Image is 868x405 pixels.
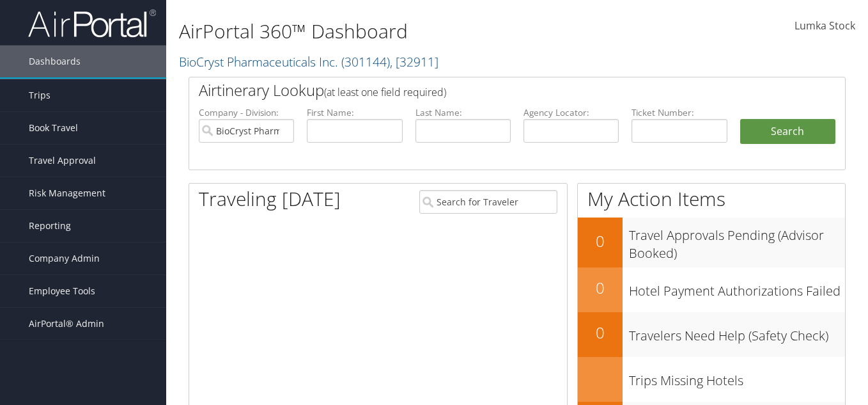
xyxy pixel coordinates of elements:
[199,106,294,119] label: Company - Division:
[29,308,104,340] span: AirPortal® Admin
[629,321,845,345] h3: Travelers Need Help (Safety Check)
[179,53,438,70] a: BioCryst Pharmaceuticals Inc.
[29,145,96,177] span: Travel Approval
[578,322,623,344] h2: 0
[307,106,402,119] label: First Name:
[29,177,105,209] span: Risk Management
[419,190,557,214] input: Search for Traveler
[29,79,50,111] span: Trips
[523,106,619,119] label: Agency Locator:
[629,220,845,262] h3: Travel Approvals Pending (Advisor Booked)
[740,119,835,145] button: Search
[199,79,781,101] h2: Airtinerary Lookup
[578,277,623,299] h2: 0
[415,106,511,119] label: Last Name:
[578,312,845,357] a: 0Travelers Need Help (Safety Check)
[629,365,845,390] h3: Trips Missing Hotels
[29,112,78,144] span: Book Travel
[578,186,845,212] h1: My Action Items
[632,106,727,119] label: Ticket Number:
[29,45,81,77] span: Dashboards
[390,53,438,70] span: , [ 32911 ]
[29,242,100,274] span: Company Admin
[578,230,623,252] h2: 0
[28,8,156,38] img: airportal-logo.png
[578,357,845,402] a: Trips Missing Hotels
[324,85,446,99] span: (at least one field required)
[629,276,845,300] h3: Hotel Payment Authorizations Failed
[199,186,341,212] h1: Traveling [DATE]
[341,53,390,70] span: ( 301144 )
[794,6,855,46] a: Lumka Stock
[794,19,855,33] span: Lumka Stock
[29,210,71,242] span: Reporting
[578,218,845,267] a: 0Travel Approvals Pending (Advisor Booked)
[179,18,630,45] h1: AirPortal 360™ Dashboard
[578,267,845,312] a: 0Hotel Payment Authorizations Failed
[29,275,95,307] span: Employee Tools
